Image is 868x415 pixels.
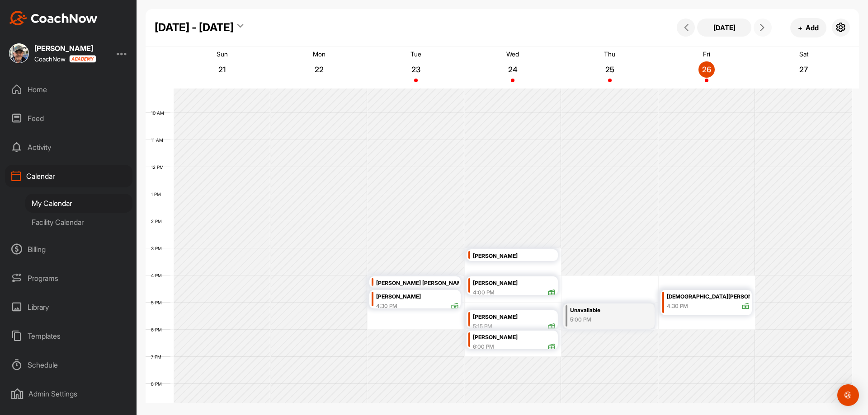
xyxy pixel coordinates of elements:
div: My Calendar [25,194,132,213]
p: Fri [703,50,710,58]
p: 23 [408,65,424,74]
div: 10 AM [146,110,173,116]
div: 4:00 PM [473,289,495,297]
p: Mon [313,50,325,58]
div: [DATE] - [DATE] [155,19,234,36]
a: September 27, 2025 [755,47,852,89]
div: Library [5,296,132,318]
div: 4:30 PM [376,302,397,310]
div: 6 PM [146,327,171,332]
div: 12 PM [146,164,173,170]
div: 4:30 PM [667,302,688,310]
div: Programs [5,267,132,289]
p: Sun [217,50,228,58]
a: September 23, 2025 [368,47,464,89]
img: CoachNow [9,11,98,25]
div: 5:15 PM [473,322,492,331]
div: 3 PM [146,246,171,251]
div: [PERSON_NAME] [473,278,556,289]
div: Calendar [5,165,132,187]
div: [PERSON_NAME] [473,312,556,322]
div: 5:00 PM [570,316,640,324]
div: [PERSON_NAME] [PERSON_NAME] [376,278,459,289]
a: September 26, 2025 [658,47,755,89]
p: Tue [410,50,421,58]
div: [PERSON_NAME] [376,292,459,302]
div: Open Intercom Messenger [837,384,859,406]
div: 7 PM [146,354,170,359]
img: square_cac399e08904f4b61a01a0671b01e02f.jpg [9,43,29,63]
p: 22 [311,65,327,74]
p: 21 [214,65,230,74]
div: Unavailable [570,305,640,316]
div: [PERSON_NAME] [34,45,96,52]
div: Billing [5,238,132,261]
p: 24 [505,65,521,74]
div: Admin Settings [5,382,132,405]
div: 8 PM [146,381,171,387]
div: 6:00 PM [473,343,494,351]
p: 27 [796,65,812,74]
div: 11 AM [146,137,172,143]
a: September 21, 2025 [174,47,270,89]
div: 5 PM [146,300,171,305]
div: Feed [5,107,132,130]
p: Wed [506,50,519,58]
a: September 22, 2025 [270,47,367,89]
p: 26 [698,65,715,74]
p: 25 [602,65,618,74]
div: 4 PM [146,273,171,278]
div: [PERSON_NAME] [473,332,556,343]
div: Templates [5,325,132,347]
span: + [798,23,802,33]
div: CoachNow [34,55,96,63]
div: [DEMOGRAPHIC_DATA][PERSON_NAME] [667,292,750,302]
a: September 25, 2025 [561,47,658,89]
div: Home [5,78,132,101]
button: [DATE] [697,19,751,37]
img: CoachNow acadmey [69,55,96,63]
div: Activity [5,136,132,159]
button: +Add [790,18,826,37]
div: 1 PM [146,191,170,197]
div: Facility Calendar [25,213,132,232]
div: Schedule [5,354,132,376]
p: Thu [604,50,615,58]
a: September 24, 2025 [464,47,561,89]
div: 2 PM [146,219,171,224]
div: [PERSON_NAME] [473,251,556,261]
p: Sat [799,50,808,58]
